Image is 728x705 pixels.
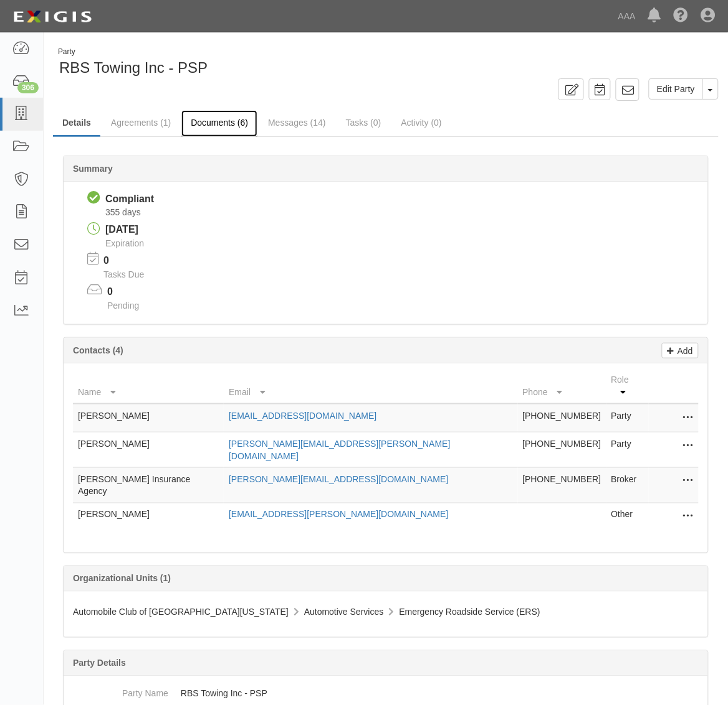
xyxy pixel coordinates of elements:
[73,345,123,355] b: Contacts (4)
[103,254,160,268] p: 0
[103,269,144,279] span: Tasks Due
[259,110,335,135] a: Messages (14)
[606,503,649,531] td: Other
[17,82,39,93] div: 306
[73,574,171,584] b: Organizational Units (1)
[105,192,154,207] div: Compliant
[518,404,606,432] td: [PHONE_NUMBER]
[53,47,719,78] div: RBS Towing Inc - PSP
[229,510,448,520] a: [EMAIL_ADDRESS][PERSON_NAME][DOMAIN_NAME]
[392,110,451,135] a: Activity (0)
[59,59,208,76] span: RBS Towing Inc - PSP
[73,503,224,531] td: [PERSON_NAME]
[73,658,126,668] b: Party Details
[181,110,257,137] a: Documents (6)
[105,238,144,248] span: Expiration
[606,404,649,432] td: Party
[606,467,649,503] td: Broker
[224,368,517,404] th: Email
[229,474,448,484] a: [PERSON_NAME][EMAIL_ADDRESS][DOMAIN_NAME]
[649,78,703,100] a: Edit Party
[9,6,95,28] img: logo-5460c22ac91f19d4615b14bd174203de0afe785f0fc80cf4dbbc73dc1793850b.png
[400,607,540,617] span: Emergency Roadside Service (ERS)
[73,164,113,174] b: Summary
[518,432,606,467] td: [PHONE_NUMBER]
[229,439,451,461] a: [PERSON_NAME][EMAIL_ADDRESS][PERSON_NAME][DOMAIN_NAME]
[304,607,384,617] span: Automotive Services
[105,223,144,237] div: [DATE]
[674,343,693,358] p: Add
[73,368,224,404] th: Name
[518,467,606,503] td: [PHONE_NUMBER]
[107,301,139,310] span: Pending
[73,607,289,617] span: Automobile Club of [GEOGRAPHIC_DATA][US_STATE]
[606,368,649,404] th: Role
[73,432,224,467] td: [PERSON_NAME]
[612,4,642,29] a: AAA
[606,432,649,467] td: Party
[337,110,391,135] a: Tasks (0)
[102,110,180,135] a: Agreements (1)
[73,404,224,432] td: [PERSON_NAME]
[107,285,155,299] p: 0
[674,9,689,24] i: Help Center - Complianz
[518,368,606,404] th: Phone
[53,110,100,137] a: Details
[229,411,376,421] a: [EMAIL_ADDRESS][DOMAIN_NAME]
[58,47,208,57] div: Party
[105,207,141,217] span: Since 10/16/2024
[87,192,100,205] i: Compliant
[69,681,168,700] dt: Party Name
[662,343,699,358] a: Add
[73,467,224,503] td: [PERSON_NAME] Insurance Agency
